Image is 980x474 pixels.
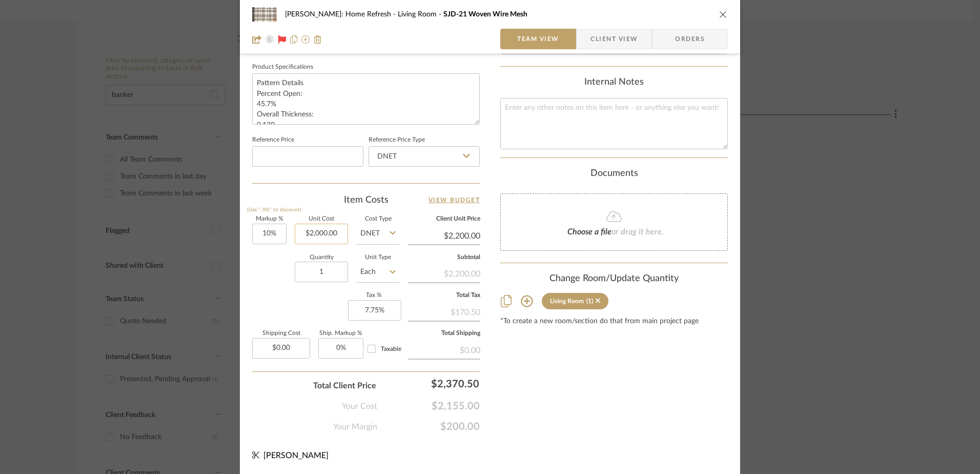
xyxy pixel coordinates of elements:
span: $200.00 [377,421,480,433]
label: Cost Type [356,216,400,222]
label: Product Specifications [252,65,313,70]
span: SJD-21 Woven Wire Mesh [443,11,527,18]
div: (1) [586,298,593,305]
span: Team View [517,29,559,49]
div: Change Room/Update Quantity [500,273,728,285]
label: Client Unit Price [408,216,480,222]
span: Choose a file [567,228,611,236]
button: close [719,10,728,19]
div: Living Room [550,298,584,305]
span: Total Client Price [313,380,376,392]
label: Reference Price Type [369,137,425,143]
span: [PERSON_NAME] [263,451,329,460]
div: *To create a new room/section do that from main project page [500,318,728,326]
img: bef46c35-eea2-4448-9aee-ffaab53a9340_48x40.jpg [252,4,277,25]
span: or drag it here. [611,228,664,236]
div: $0.00 [408,340,480,359]
span: Client View [590,29,638,49]
label: Quantity [295,255,348,260]
span: [PERSON_NAME]: Home Refresh [285,11,398,18]
label: Shipping Cost [252,331,310,336]
span: Your Margin [333,421,377,433]
div: Internal Notes [500,77,728,88]
label: Unit Cost [295,216,348,222]
label: Ship. Markup % [318,331,363,336]
div: $2,200.00 [408,264,480,282]
label: Tax % [348,293,400,298]
label: Total Tax [408,293,480,298]
span: Living Room [398,11,443,18]
span: Orders [664,29,716,49]
label: Reference Price [252,137,294,143]
label: Subtotal [408,255,480,260]
label: Markup % [252,216,287,222]
span: Taxable [381,346,401,352]
div: Documents [500,168,728,180]
div: $2,370.50 [381,373,484,394]
span: $2,155.00 [377,400,480,412]
a: View Budget [428,194,480,206]
div: Item Costs [252,194,480,206]
img: Remove from project [314,35,322,44]
label: Unit Type [356,255,400,260]
label: Total Shipping [408,331,480,336]
div: $170.50 [408,302,480,321]
span: Your Cost [342,400,377,412]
